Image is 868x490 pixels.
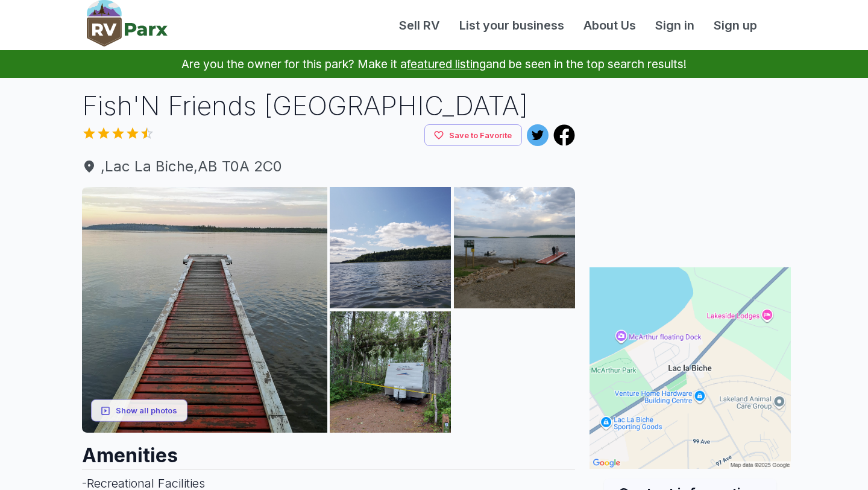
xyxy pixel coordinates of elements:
[704,16,767,34] a: Sign up
[407,57,486,71] a: featured listing
[82,156,575,177] a: ,Lac La Biche,AB T0A 2C0
[14,50,854,78] p: Are you the owner for this park? Make it a and be seen in the top search results!
[646,16,704,34] a: Sign in
[590,87,791,238] iframe: Advertisement
[590,267,791,469] img: Map for Fish'N Friends Beaver Lake Campground
[454,311,575,433] img: AAcXr8peYyA5SnwdsWBu-YaJlfYEKNcL2nlphilGXAj9lyb9sfXLmhaAfKk1kXlsuaaie4OFvo9LapBXpfZYuMnnuZCo5AB52...
[82,87,575,124] h1: Fish'N Friends [GEOGRAPHIC_DATA]
[330,187,451,308] img: AAcXr8qklfaLqGM3VUr0lfbbA8e__hd1UUwrNWTxTh5QuA0tgR7ipqYyrtidyTxClZjnl1_YwUPk0UoRhiU-Pn0w9jY2BhPHo...
[389,16,450,34] a: Sell RV
[450,16,574,34] a: List your business
[82,187,327,433] img: AAcXr8pTbzO41lfpFvw27AOUGlYfTQss8otoF1-bgY_7QRNKfadMsB5VKvJ_98gVjXsaYQAqPYovXorOmciYU5bUXIyF-jMHW...
[330,311,451,433] img: AAcXr8rIE0H6C_GzAxEJnjnVVpmfQYUb6ezHiJQIN-4JXj9xOKcM-iRFaM0TvxOJ3Hiy72eateTXy9dMwF6ympzqojbLkKbxq...
[424,124,522,147] button: Save to Favorite
[82,433,575,469] h2: Amenities
[574,16,646,34] a: About Us
[454,187,575,308] img: AAcXr8qYaX4qPS5kL5ffejW4yUMM4Nh2TjexzxHOx0JTQ1_DPApQhrHNWX4t0Zrr6tbrwBWgzMoSFbq9Ha1vjxiLtp4qB-PB8...
[82,156,575,177] span: , Lac La Biche , AB T0A 2C0
[91,399,187,422] button: Show all photos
